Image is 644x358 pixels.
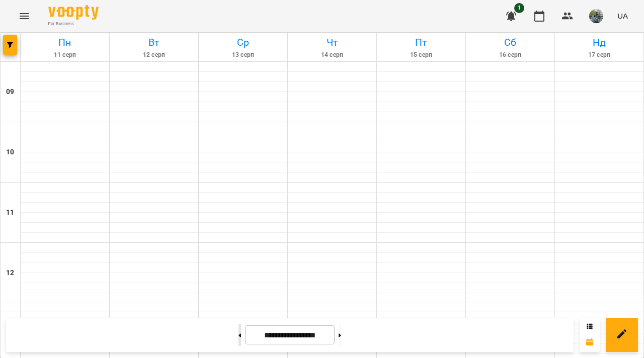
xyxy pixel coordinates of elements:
[22,35,108,50] h6: Пн
[48,5,99,20] img: Voopty Logo
[613,7,632,25] button: UA
[556,50,642,60] h6: 17 серп
[111,50,197,60] h6: 12 серп
[6,86,14,98] h6: 09
[289,50,375,60] h6: 14 серп
[617,11,628,21] span: UA
[111,35,197,50] h6: Вт
[200,35,286,50] h6: Ср
[378,50,464,60] h6: 15 серп
[589,9,603,23] img: c71655888622cca4d40d307121b662d7.jpeg
[467,35,553,50] h6: Сб
[514,3,524,13] span: 1
[6,267,14,279] h6: 12
[200,50,286,60] h6: 13 серп
[12,4,36,28] button: Menu
[556,35,642,50] h6: Нд
[22,50,108,60] h6: 11 серп
[48,21,99,27] span: For Business
[467,50,553,60] h6: 16 серп
[6,147,14,158] h6: 10
[378,35,464,50] h6: Пт
[6,207,14,218] h6: 11
[289,35,375,50] h6: Чт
